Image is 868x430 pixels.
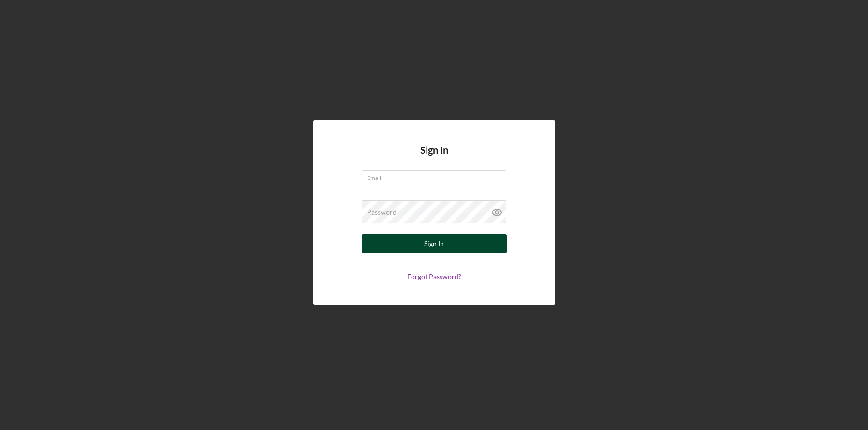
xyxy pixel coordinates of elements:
label: Email [367,171,506,181]
h4: Sign In [420,145,448,170]
button: Sign In [362,234,507,253]
label: Password [367,208,397,216]
a: Forgot Password? [407,272,461,281]
div: Sign In [424,234,444,253]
